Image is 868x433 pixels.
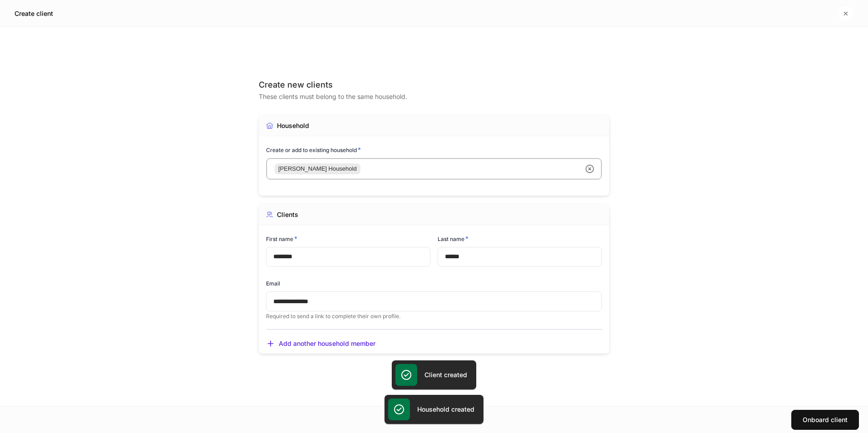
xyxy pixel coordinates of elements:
[266,313,602,320] p: Required to send a link to complete their own profile.
[424,370,467,379] h5: Client created
[417,405,474,414] h5: Household created
[803,417,848,423] div: Onboard client
[791,410,859,430] button: Onboard client
[259,90,609,101] div: These clients must belong to the same household.
[277,121,309,130] div: Household
[277,210,298,219] div: Clients
[15,9,53,18] h5: Create client
[266,279,280,288] h6: Email
[266,339,375,348] button: Add another household member
[266,145,361,154] h6: Create or add to existing household
[266,234,297,243] h6: First name
[259,79,609,90] div: Create new clients
[438,234,469,243] h6: Last name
